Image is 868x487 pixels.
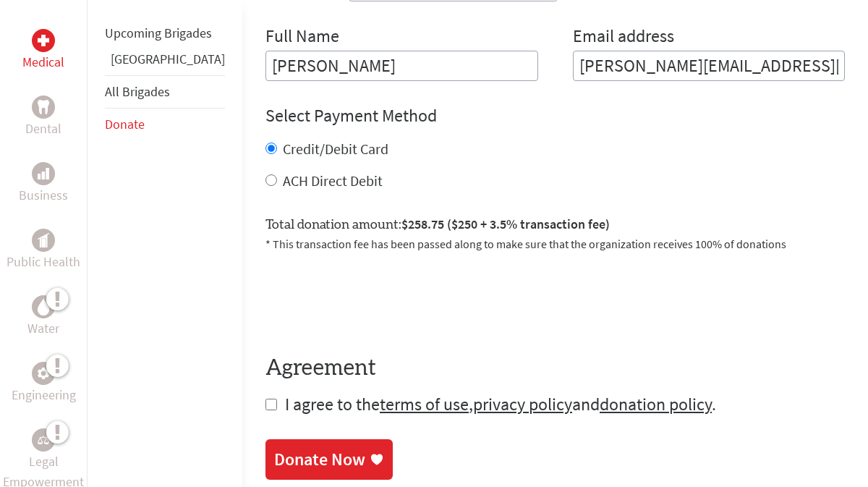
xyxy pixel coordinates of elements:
label: Email address [573,25,674,51]
label: Credit/Debit Card [283,140,388,158]
img: Engineering [38,368,49,379]
img: Public Health [38,233,49,247]
span: I agree to the , and . [285,393,716,415]
div: Legal Empowerment [32,428,55,452]
a: MedicalMedical [22,29,64,72]
li: All Brigades [105,75,225,109]
div: Engineering [32,362,55,385]
p: * This transaction fee has been passed along to make sure that the organization receives 100% of ... [265,235,845,253]
img: Legal Empowerment [38,436,49,444]
label: ACH Direct Debit [283,171,383,190]
p: Dental [25,119,61,139]
a: BusinessBusiness [19,162,68,206]
input: Enter Full Name [265,51,538,81]
a: Public HealthPublic Health [7,229,80,272]
a: Donate [105,116,145,132]
a: Upcoming Brigades [105,25,212,41]
a: WaterWater [27,295,59,339]
li: Donate [105,109,225,140]
h4: Agreement [265,355,845,381]
label: Full Name [265,25,339,51]
div: Medical [32,29,55,52]
p: Business [19,185,68,206]
a: All Brigades [105,83,170,100]
p: Medical [22,52,64,72]
li: Ghana [105,49,225,75]
a: terms of use [380,393,469,415]
img: Business [38,168,49,179]
p: Water [27,318,59,339]
li: Upcoming Brigades [105,17,225,49]
a: EngineeringEngineering [12,362,76,405]
div: Donate Now [274,448,365,471]
a: donation policy [600,393,712,415]
img: Dental [38,100,49,114]
img: Water [38,298,49,315]
h4: Select Payment Method [265,104,845,127]
a: privacy policy [473,393,572,415]
label: Total donation amount: [265,214,610,235]
p: Engineering [12,385,76,405]
a: DentalDental [25,96,61,139]
img: Medical [38,35,49,46]
p: Public Health [7,252,80,272]
input: Your Email [573,51,846,81]
a: [GEOGRAPHIC_DATA] [111,51,225,67]
div: Water [32,295,55,318]
a: Donate Now [265,439,393,480]
div: Business [32,162,55,185]
span: $258.75 ($250 + 3.5% transaction fee) [401,216,610,232]
div: Dental [32,96,55,119]
iframe: reCAPTCHA [265,270,485,326]
div: Public Health [32,229,55,252]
